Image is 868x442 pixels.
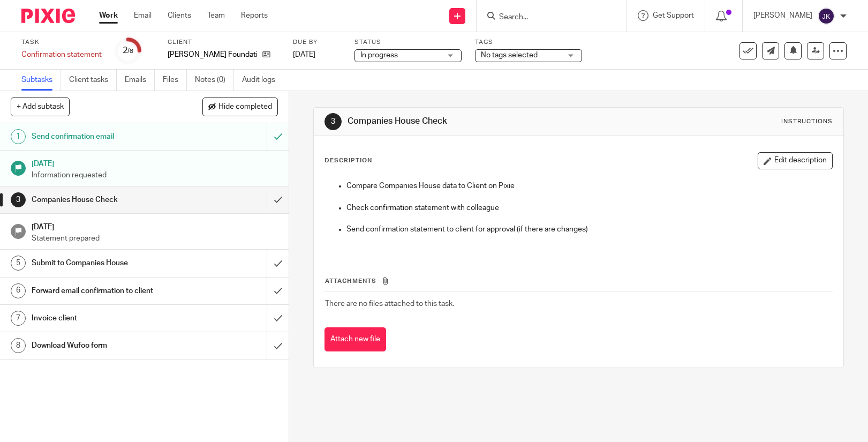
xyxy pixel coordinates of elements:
a: Audit logs [242,70,283,91]
span: Hide completed [218,103,272,111]
span: [DATE] [293,51,315,58]
h1: Forward email confirmation to client [32,283,182,299]
label: Due by [293,38,341,47]
p: Send confirmation statement to client for approval (if there are changes) [346,224,832,235]
span: Get Support [653,12,694,19]
div: Instructions [781,117,833,126]
div: 3 [324,113,342,130]
span: In progress [360,51,398,59]
a: Subtasks [21,70,61,91]
h1: Companies House Check [348,116,601,127]
img: svg%3E [818,8,835,25]
div: 6 [11,283,26,298]
label: Client [168,38,280,47]
h1: [DATE] [32,156,278,169]
a: Notes (0) [195,70,234,91]
div: 7 [11,311,26,326]
a: Client tasks [69,70,117,91]
p: Information requested [32,170,278,181]
p: [PERSON_NAME] Foundation [168,49,257,60]
a: Work [99,10,118,21]
span: Attachments [325,278,376,284]
p: Description [324,156,372,165]
a: Reports [241,10,268,21]
label: Task [21,38,102,47]
h1: Download Wufoo form [32,338,182,354]
p: Compare Companies House data to Client on Pixie [346,181,832,191]
button: Hide completed [202,98,278,116]
h1: [DATE] [32,219,278,233]
h1: Submit to Companies House [32,255,182,271]
button: + Add subtask [11,98,70,116]
img: Pixie [21,9,75,23]
label: Tags [475,38,582,47]
input: Search [498,13,594,23]
a: Team [207,10,225,21]
div: Confirmation statement [21,49,102,60]
span: There are no files attached to this task. [325,300,454,308]
span: No tags selected [481,51,538,59]
p: [PERSON_NAME] [753,10,812,21]
small: /8 [127,48,133,54]
button: Attach new file [324,327,386,351]
button: Edit description [758,152,833,169]
div: 1 [11,129,26,144]
label: Status [354,38,462,47]
a: Emails [125,70,155,91]
a: Email [134,10,152,21]
div: 3 [11,192,26,207]
h1: Invoice client [32,310,182,326]
p: Check confirmation statement with colleague [346,203,832,213]
a: Files [163,70,187,91]
a: Clients [168,10,191,21]
h1: Companies House Check [32,192,182,208]
p: Statement prepared [32,233,278,244]
h1: Send confirmation email [32,129,182,145]
div: 8 [11,338,26,353]
div: 2 [123,44,133,57]
div: 5 [11,256,26,271]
